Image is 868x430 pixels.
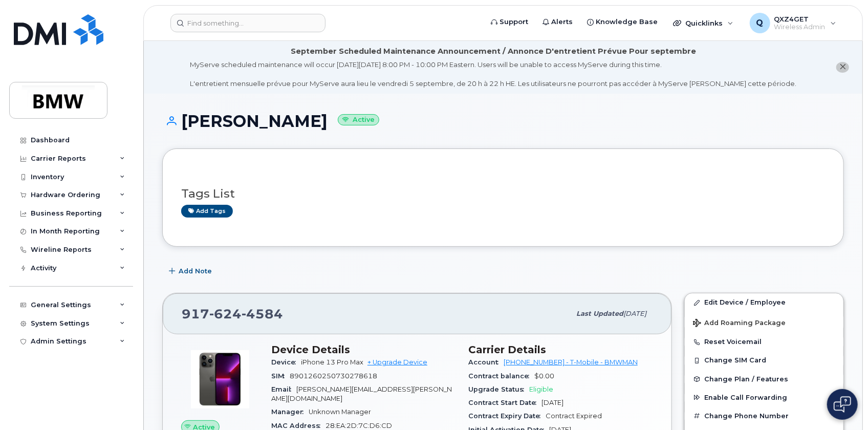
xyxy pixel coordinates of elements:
[468,372,534,380] span: Contract balance
[290,372,377,380] span: 8901260250730278618
[271,385,452,402] span: [PERSON_NAME][EMAIL_ADDRESS][PERSON_NAME][DOMAIN_NAME]
[182,306,283,321] span: 917
[704,394,787,401] span: Enable Call Forwarding
[190,60,797,89] div: MyServe scheduled maintenance will occur [DATE][DATE] 8:00 PM - 10:00 PM Eastern. Users will be u...
[367,358,427,366] a: + Upgrade Device
[271,358,301,366] span: Device
[468,399,541,406] span: Contract Start Date
[291,46,696,57] div: September Scheduled Maintenance Announcement / Annonce D'entretient Prévue Pour septembre
[693,319,786,329] span: Add Roaming Package
[468,412,546,420] span: Contract Expiry Date
[271,343,456,356] h3: Device Details
[468,343,653,356] h3: Carrier Details
[468,358,504,366] span: Account
[468,385,529,393] span: Upgrade Status
[504,358,638,366] a: [PHONE_NUMBER] - T-Mobile - BMWMAN
[179,266,212,276] span: Add Note
[685,333,843,351] button: Reset Voicemail
[685,293,843,312] a: Edit Device / Employee
[836,62,849,73] button: close notification
[209,306,242,321] span: 624
[189,349,251,410] img: image20231002-3703462-oworib.jpeg
[301,358,363,366] span: iPhone 13 Pro Max
[338,114,379,126] small: Active
[529,385,553,393] span: Eligible
[685,407,843,425] button: Change Phone Number
[685,370,843,389] button: Change Plan / Features
[162,112,844,130] h1: [PERSON_NAME]
[271,372,290,380] span: SIM
[309,408,371,416] span: Unknown Manager
[242,306,283,321] span: 4584
[271,422,325,429] span: MAC Address
[162,262,221,281] button: Add Note
[834,396,851,413] img: Open chat
[271,408,309,416] span: Manager
[685,389,843,407] button: Enable Call Forwarding
[181,205,233,218] a: Add tags
[181,187,825,200] h3: Tags List
[685,312,843,333] button: Add Roaming Package
[541,399,563,406] span: [DATE]
[685,351,843,370] button: Change SIM Card
[534,372,554,380] span: $0.00
[704,375,788,383] span: Change Plan / Features
[271,385,296,393] span: Email
[546,412,602,420] span: Contract Expired
[576,310,623,317] span: Last updated
[623,310,646,317] span: [DATE]
[325,422,392,429] span: 28:EA:2D:7C:D6:CD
